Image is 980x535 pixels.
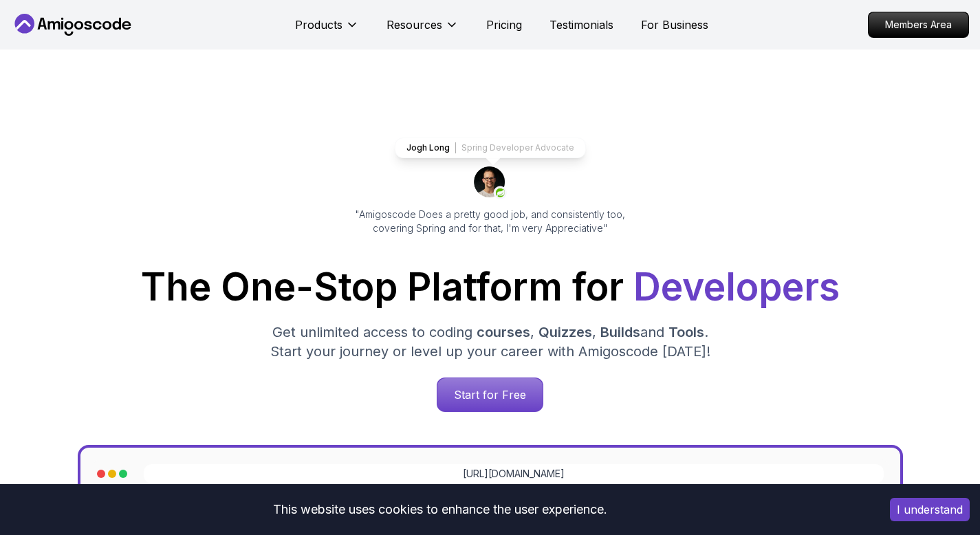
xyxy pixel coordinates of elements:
[406,142,450,153] p: Jogh Long
[463,467,565,481] a: [URL][DOMAIN_NAME]
[633,264,840,309] span: Developers
[486,17,522,33] a: Pricing
[10,494,869,525] div: This website uses cookies to enhance the user experience.
[295,17,342,33] p: Products
[386,17,442,33] p: Resources
[477,324,530,340] span: courses
[259,323,721,361] p: Get unlimited access to coding , , and . Start your journey or level up your career with Amigosco...
[890,498,970,521] button: Accept cookies
[295,17,359,44] button: Products
[461,142,574,153] p: Spring Developer Advocate
[474,166,507,199] img: josh long
[641,17,708,33] a: For Business
[538,324,592,340] span: Quizzes
[868,12,969,38] a: Members Area
[600,324,640,340] span: Builds
[668,324,704,340] span: Tools
[437,378,543,411] p: Start for Free
[549,17,613,33] a: Testimonials
[386,17,459,44] button: Resources
[437,378,543,412] a: Start for Free
[20,268,961,306] h1: The One-Stop Platform for
[869,12,968,37] p: Members Area
[336,208,644,235] p: "Amigoscode Does a pretty good job, and consistently too, covering Spring and for that, I'm very ...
